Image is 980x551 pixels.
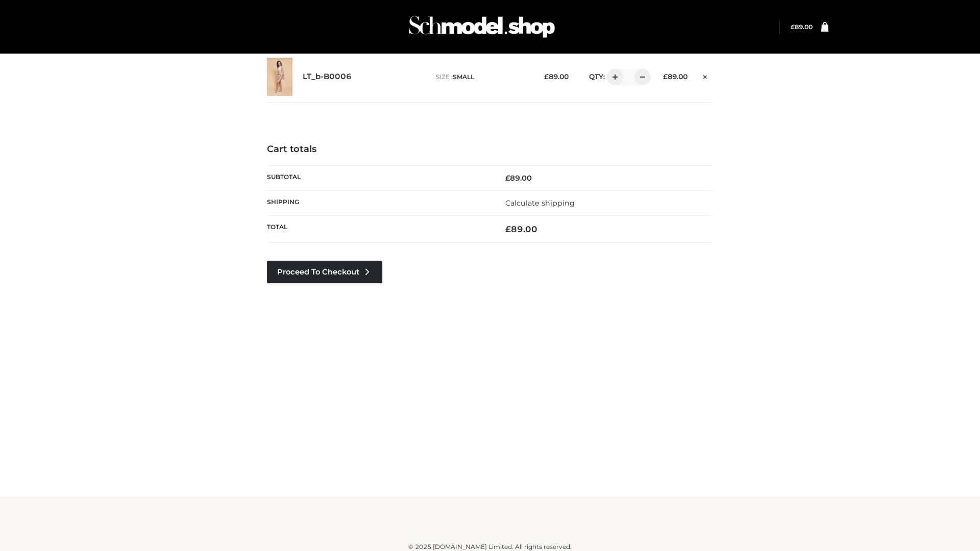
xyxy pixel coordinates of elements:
div: QTY: [579,69,647,85]
bdi: 89.00 [505,173,532,183]
bdi: 89.00 [505,224,537,234]
img: Schmodel Admin 964 [405,7,558,47]
bdi: 89.00 [663,72,688,81]
a: Remove this item [698,69,713,82]
a: LT_b-B0006 [303,72,352,82]
span: £ [544,72,549,81]
th: Total [267,216,490,243]
bdi: 89.00 [544,72,569,81]
span: £ [505,224,511,234]
a: £89.00 [791,23,813,31]
span: £ [791,23,795,31]
h4: Cart totals [267,144,713,155]
bdi: 89.00 [791,23,813,31]
th: Shipping [267,190,490,215]
span: £ [663,72,668,81]
img: LT_b-B0006 - SMALL [267,58,292,96]
a: Calculate shipping [505,198,575,208]
span: SMALL [453,73,474,81]
a: Proceed to Checkout [267,261,382,283]
th: Subtotal [267,165,490,190]
p: size : [436,72,528,82]
span: £ [505,173,510,183]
